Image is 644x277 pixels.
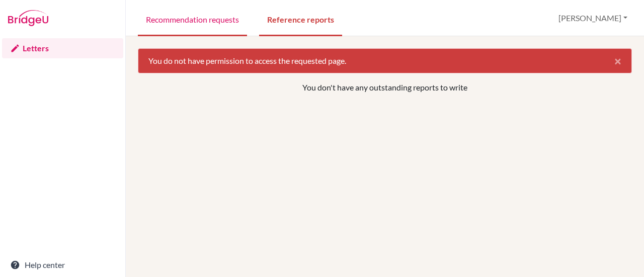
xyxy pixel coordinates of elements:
[2,255,123,275] a: Help center
[614,53,621,68] span: ×
[8,10,48,26] img: Bridge-U
[2,38,123,58] a: Letters
[138,48,632,73] div: You do not have permission to access the requested page.
[604,49,631,73] button: Close
[138,2,247,36] a: Recommendation requests
[259,2,342,36] a: Reference reports
[554,9,632,28] button: [PERSON_NAME]
[187,81,583,94] p: You don't have any outstanding reports to write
